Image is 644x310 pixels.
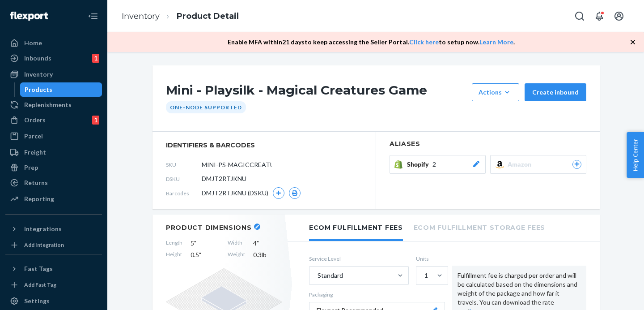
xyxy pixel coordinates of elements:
[5,192,102,206] a: Reporting
[24,70,53,79] div: Inventory
[5,240,102,250] a: Add Integration
[407,160,432,169] span: Shopify
[92,54,99,63] div: 1
[390,141,586,147] h2: Aliases
[24,148,46,157] div: Freight
[84,7,102,25] button: Close Navigation
[166,101,246,113] div: One-Node Supported
[253,239,282,248] span: 4
[5,280,102,290] a: Add Fast Tag
[309,215,403,241] li: Ecom Fulfillment Fees
[5,113,102,127] a: Orders1
[191,250,220,259] span: 0.5
[253,250,282,259] span: 0.3 lb
[479,38,513,46] a: Learn More
[416,255,445,263] label: Units
[24,54,51,63] div: Inbounds
[5,36,102,50] a: Home
[525,83,586,101] button: Create inbound
[166,189,202,197] span: Barcodes
[5,294,102,308] a: Settings
[5,145,102,159] a: Freight
[166,161,202,168] span: SKU
[24,178,48,187] div: Returns
[166,224,252,232] h2: Product Dimensions
[166,141,362,150] span: identifiers & barcodes
[25,85,52,94] div: Products
[10,12,48,21] img: Flexport logo
[472,83,519,101] button: Actions
[24,39,42,47] div: Home
[228,239,245,248] span: Width
[114,3,246,30] ol: breadcrumbs
[122,11,160,21] a: Inventory
[24,132,43,141] div: Parcel
[24,264,53,273] div: Fast Tags
[317,271,318,280] input: Standard
[24,100,72,109] div: Replenishments
[479,88,513,97] div: Actions
[24,281,56,288] div: Add Fast Tag
[24,163,38,172] div: Prep
[318,271,343,280] div: Standard
[24,297,50,306] div: Settings
[5,222,102,236] button: Integrations
[24,224,62,233] div: Integrations
[5,129,102,143] a: Parcel
[309,291,445,298] p: Packaging
[166,83,467,101] h1: Mini - Playsilk - Magical Creatures Game
[166,250,182,259] span: Height
[508,160,535,169] span: Amazon
[590,7,608,25] button: Open notifications
[424,271,424,280] input: 1
[257,239,259,247] span: "
[202,189,268,198] span: DMJT2RTJKNU (DSKU)
[166,239,182,248] span: Length
[5,51,102,65] a: Inbounds1
[409,38,439,46] a: Click here
[5,176,102,190] a: Returns
[191,239,220,248] span: 5
[24,194,54,203] div: Reporting
[228,38,515,47] p: Enable MFA within 21 days to keep accessing the Seller Portal. to setup now. .
[5,160,102,175] a: Prep
[490,155,586,174] button: Amazon
[20,82,102,97] a: Products
[199,251,201,258] span: "
[202,174,246,183] span: DMJT2RTJKNU
[610,7,628,25] button: Open account menu
[177,11,239,21] a: Product Detail
[627,132,644,178] button: Help Center
[414,215,545,239] li: Ecom Fulfillment Storage Fees
[432,160,436,169] span: 2
[5,98,102,112] a: Replenishments
[166,175,202,183] span: DSKU
[571,7,589,25] button: Open Search Box
[24,116,46,125] div: Orders
[194,239,196,247] span: "
[309,255,409,263] label: Service Level
[5,262,102,276] button: Fast Tags
[24,241,64,249] div: Add Integration
[228,250,245,259] span: Weight
[390,155,486,174] button: Shopify2
[5,67,102,82] a: Inventory
[424,271,428,280] div: 1
[92,116,99,125] div: 1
